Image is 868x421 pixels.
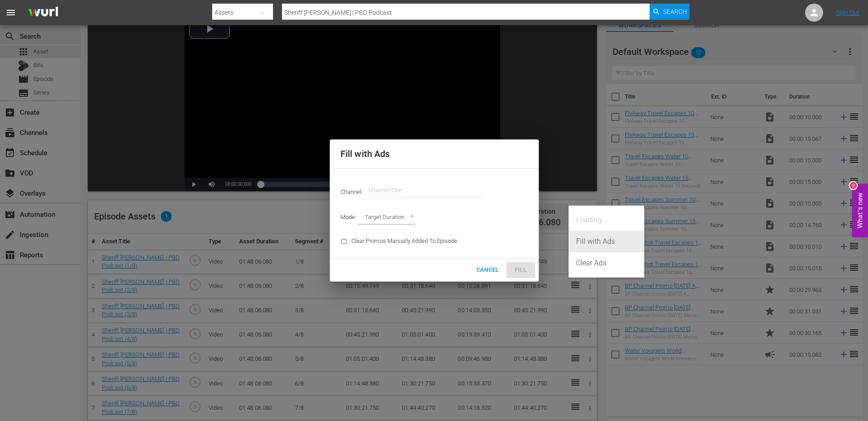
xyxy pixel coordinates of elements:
div: Clear Promos Manually Added To Episode [335,230,463,253]
span: Channel: [341,188,368,195]
span: Cancel [476,265,499,275]
div: Loading... [576,209,637,231]
div: Fill with Ads [576,231,637,252]
button: Open Feedback Widget [852,184,868,237]
div: Target Duration [358,212,415,224]
div: 2 [850,182,857,189]
span: menu [5,7,16,18]
div: Mode: [335,206,533,230]
a: Sign Out [836,9,859,16]
button: Cancel [473,262,502,278]
span: Search [663,4,687,20]
h2: Fill with Ads [341,147,528,161]
div: Clear Ads [576,252,637,274]
img: ans4CAIJ8jUAAAAAAAAAAAAAAAAAAAAAAAAgQb4GAAAAAAAAAAAAAAAAAAAAAAAAJMjXAAAAAAAAAAAAAAAAAAAAAAAAgAT5G... [22,2,65,23]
